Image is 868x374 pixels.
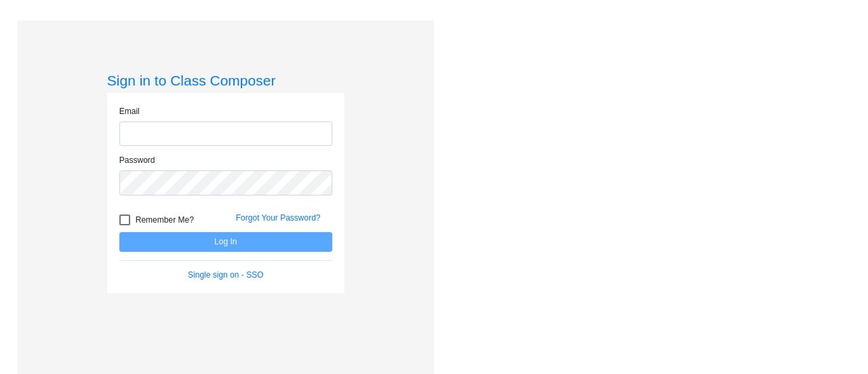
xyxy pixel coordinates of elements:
label: Email [119,105,140,117]
h3: Sign in to Class Composer [107,72,344,89]
label: Password [119,154,155,166]
a: Forgot Your Password? [236,213,321,223]
span: Remember Me? [136,212,194,228]
a: Single sign on - SSO [188,270,263,280]
button: Log In [119,232,332,252]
